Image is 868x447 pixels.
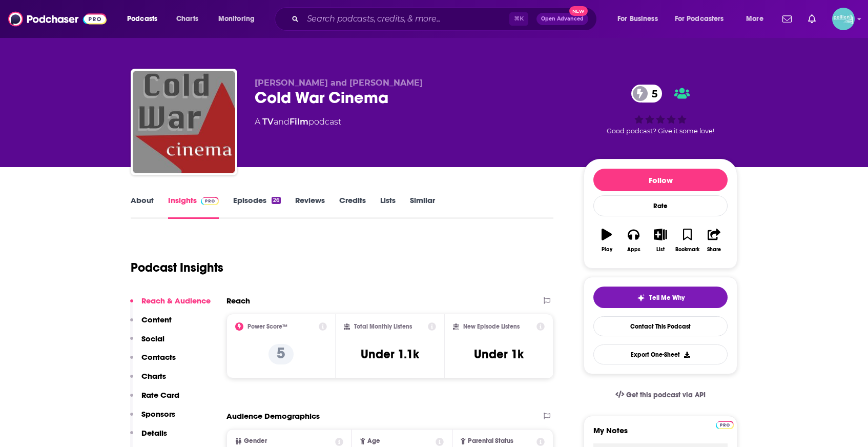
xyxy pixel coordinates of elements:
[141,390,179,400] p: Rate Card
[255,78,423,88] span: [PERSON_NAME] and [PERSON_NAME]
[716,419,734,429] a: Pro website
[593,169,728,191] button: Follow
[295,195,325,219] a: Reviews
[468,438,513,444] span: Parental Status
[168,195,219,219] a: InsightsPodchaser Pro
[637,294,645,302] img: tell me why sparkle
[176,12,198,26] span: Charts
[303,11,509,27] input: Search podcasts, credits, & more...
[536,13,588,25] button: Open AdvancedNew
[593,195,728,216] div: Rate
[607,382,714,408] a: Get this podcast via API
[584,78,737,141] div: 5Good podcast? Give it some love!
[627,247,640,253] div: Apps
[617,12,658,26] span: For Business
[739,11,776,27] button: open menu
[130,315,172,334] button: Content
[656,247,665,253] div: List
[170,11,204,27] a: Charts
[218,12,255,26] span: Monitoring
[642,85,663,103] span: 5
[130,352,176,371] button: Contacts
[130,428,167,447] button: Details
[201,197,219,205] img: Podchaser Pro
[247,323,287,330] h2: Power Score™
[255,116,341,128] div: A podcast
[226,296,250,306] h2: Reach
[141,296,211,306] p: Reach & Audience
[832,8,855,30] img: User Profile
[474,347,524,362] h3: Under 1k
[244,438,267,444] span: Gender
[707,247,721,253] div: Share
[290,117,308,127] a: Film
[832,8,855,30] span: Logged in as JessicaPellien
[361,347,419,362] h3: Under 1.1k
[339,195,366,219] a: Credits
[8,9,107,29] img: Podchaser - Follow, Share and Rate Podcasts
[832,8,855,30] button: Show profile menu
[593,316,728,336] a: Contact This Podcast
[274,117,290,127] span: and
[701,222,728,259] button: Share
[130,296,211,315] button: Reach & Audience
[509,12,528,26] span: ⌘ K
[602,247,612,253] div: Play
[131,195,154,219] a: About
[631,85,663,103] a: 5
[141,315,172,324] p: Content
[120,11,171,27] button: open menu
[141,409,175,419] p: Sponsors
[804,10,820,28] a: Show notifications dropdown
[607,127,714,135] span: Good podcast? Give it some love!
[410,195,435,219] a: Similar
[133,71,235,173] img: Cold War Cinema
[284,7,607,31] div: Search podcasts, credits, & more...
[668,11,739,27] button: open menu
[716,421,734,429] img: Podchaser Pro
[141,352,176,362] p: Contacts
[649,294,685,302] span: Tell Me Why
[541,16,584,22] span: Open Advanced
[226,411,320,421] h2: Audience Demographics
[131,260,223,275] h1: Podcast Insights
[675,247,699,253] div: Bookmark
[262,117,274,127] a: TV
[380,195,396,219] a: Lists
[141,428,167,438] p: Details
[626,391,706,399] span: Get this podcast via API
[211,11,268,27] button: open menu
[610,11,671,27] button: open menu
[130,409,175,428] button: Sponsors
[268,344,294,364] p: 5
[593,425,728,443] label: My Notes
[141,371,166,381] p: Charts
[593,344,728,364] button: Export One-Sheet
[593,287,728,308] button: tell me why sparkleTell Me Why
[272,197,281,204] div: 26
[233,195,281,219] a: Episodes26
[367,438,380,444] span: Age
[746,12,763,26] span: More
[130,334,164,353] button: Social
[141,334,164,343] p: Social
[620,222,647,259] button: Apps
[778,10,796,28] a: Show notifications dropdown
[354,323,412,330] h2: Total Monthly Listens
[130,371,166,390] button: Charts
[130,390,179,409] button: Rate Card
[463,323,520,330] h2: New Episode Listens
[593,222,620,259] button: Play
[675,12,724,26] span: For Podcasters
[674,222,700,259] button: Bookmark
[127,12,157,26] span: Podcasts
[569,6,588,16] span: New
[647,222,674,259] button: List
